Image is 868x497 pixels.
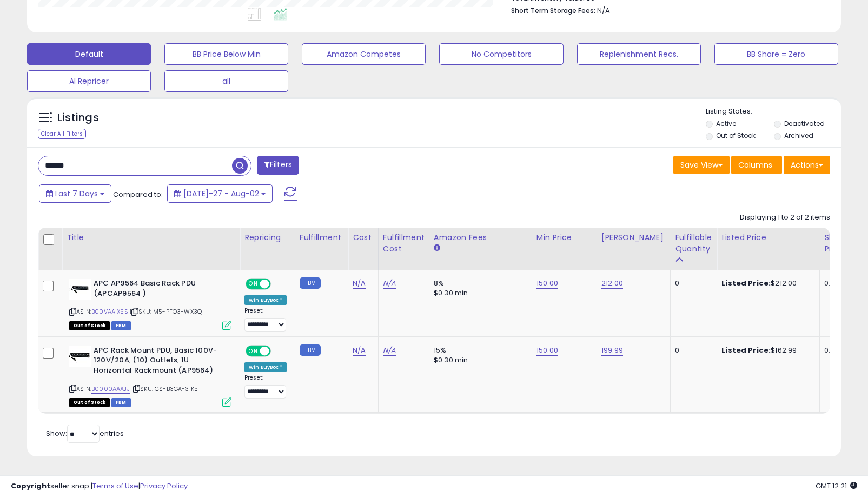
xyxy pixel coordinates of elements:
[824,279,842,288] div: 0.00
[11,481,50,491] strong: Copyright
[673,156,730,174] button: Save View
[69,398,110,407] span: All listings that are currently out of stock and unavailable for purchase on Amazon
[302,43,426,65] button: Amazon Competes
[740,213,830,223] div: Displaying 1 to 2 of 2 items
[69,321,110,330] span: All listings that are currently out of stock and unavailable for purchase on Amazon
[244,374,287,399] div: Preset:
[164,70,288,92] button: all
[675,232,712,255] div: Fulfillable Quantity
[784,131,813,140] label: Archived
[140,481,188,491] a: Privacy Policy
[353,232,374,243] div: Cost
[91,385,130,394] a: B0000AAAJJ
[94,346,225,379] b: APC Rack Mount PDU, Basic 100V-120V/20A, (10) Outlets, 1U Horizontal Rackmount (AP9564)
[439,43,563,65] button: No Competitors
[353,345,366,356] a: N/A
[784,156,830,174] button: Actions
[130,307,202,316] span: | SKU: M5-PFO3-WX3Q
[247,346,260,355] span: ON
[601,232,666,243] div: [PERSON_NAME]
[300,277,321,289] small: FBM
[721,279,811,288] div: $212.00
[38,129,86,139] div: Clear All Filters
[67,232,235,243] div: Title
[244,362,287,372] div: Win BuyBox *
[383,345,396,356] a: N/A
[731,156,782,174] button: Columns
[269,280,287,289] span: OFF
[39,184,111,203] button: Last 7 Days
[27,70,151,92] button: AI Repricer
[167,184,273,203] button: [DATE]-27 - Aug-02
[816,481,857,491] span: 2025-08-11 12:21 GMT
[601,345,623,356] a: 199.99
[94,279,225,301] b: APC AP9564 Basic Rack PDU (APCAP9564 )
[434,346,524,355] div: 15%
[706,107,841,117] p: Listing States:
[55,188,98,199] span: Last 7 Days
[92,481,138,491] a: Terms of Use
[434,355,524,365] div: $0.30 min
[383,278,396,289] a: N/A
[434,232,527,243] div: Amazon Fees
[244,232,290,243] div: Repricing
[244,307,287,332] div: Preset:
[69,279,231,329] div: ASIN:
[721,346,811,355] div: $162.99
[269,346,287,355] span: OFF
[131,385,198,393] span: | SKU: CS-B3GA-3IK5
[434,243,440,253] small: Amazon Fees.
[721,345,771,355] b: Listed Price:
[69,279,91,300] img: 311VkE7FUiL._SL40_.jpg
[257,156,299,175] button: Filters
[111,398,131,407] span: FBM
[536,232,592,243] div: Min Price
[824,346,842,355] div: 0.00
[69,346,231,406] div: ASIN:
[353,278,366,289] a: N/A
[721,232,815,243] div: Listed Price
[597,5,610,16] span: N/A
[300,232,343,243] div: Fulfillment
[784,119,825,128] label: Deactivated
[247,280,260,289] span: ON
[434,279,524,288] div: 8%
[536,278,558,289] a: 150.00
[716,131,756,140] label: Out of Stock
[824,232,846,255] div: Ship Price
[511,6,595,15] b: Short Term Storage Fees:
[675,346,708,355] div: 0
[164,43,288,65] button: BB Price Below Min
[383,232,425,255] div: Fulfillment Cost
[91,307,128,316] a: B00VAAIX5S
[536,345,558,356] a: 150.00
[27,43,151,65] button: Default
[113,189,163,200] span: Compared to:
[434,288,524,298] div: $0.30 min
[577,43,701,65] button: Replenishment Recs.
[716,119,736,128] label: Active
[300,344,321,356] small: FBM
[46,428,124,439] span: Show: entries
[69,346,91,367] img: 31oYGcUxpRL._SL40_.jpg
[57,110,99,125] h5: Listings
[601,278,623,289] a: 212.00
[721,278,771,288] b: Listed Price:
[714,43,838,65] button: BB Share = Zero
[738,160,772,170] span: Columns
[675,279,708,288] div: 0
[244,295,287,305] div: Win BuyBox *
[183,188,259,199] span: [DATE]-27 - Aug-02
[111,321,131,330] span: FBM
[11,481,188,492] div: seller snap | |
